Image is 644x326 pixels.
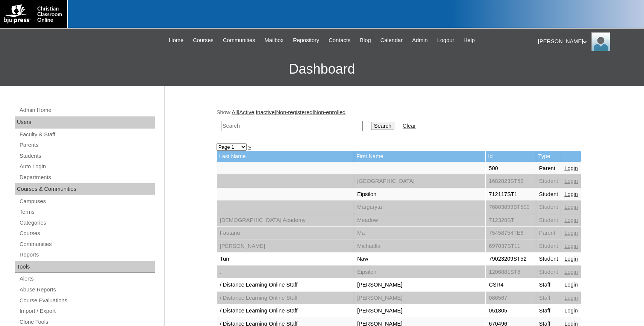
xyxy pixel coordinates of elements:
[193,36,214,45] span: Courses
[354,266,485,279] td: Eipsilon
[486,266,536,279] td: 1206881ST8
[19,250,155,260] a: Reports
[19,229,155,238] a: Courses
[536,279,561,291] td: Staff
[564,282,578,288] a: Login
[217,305,354,317] td: / Distance Learning Online Staff
[564,230,578,236] a: Login
[360,36,371,45] span: Blog
[486,214,536,227] td: 712328ST
[564,295,578,301] a: Login
[564,217,578,223] a: Login
[460,36,479,45] a: Help
[536,188,561,201] td: Student
[15,183,155,195] div: Courses & Communities
[354,279,485,291] td: [PERSON_NAME]
[536,175,561,188] td: Student
[354,253,485,266] td: Naw
[276,109,313,115] a: Non-registered
[564,178,578,184] a: Login
[189,36,217,45] a: Courses
[464,36,475,45] span: Help
[217,266,354,279] td: .
[165,36,187,45] a: Home
[219,36,259,45] a: Communities
[486,305,536,317] td: 051805
[248,144,251,150] a: »
[564,191,578,197] a: Login
[217,292,354,305] td: / Distance Learning Online Staff
[486,175,536,188] td: 1682823ST52
[256,109,275,115] a: Inactive
[19,151,155,161] a: Students
[486,253,536,266] td: 79023209ST52
[591,32,610,51] img: Karen Lawton
[536,201,561,214] td: Student
[19,106,155,115] a: Admin Home
[217,240,354,253] td: [PERSON_NAME]
[380,36,403,45] span: Calendar
[354,214,485,227] td: Meadow
[536,214,561,227] td: Student
[354,175,485,188] td: [GEOGRAPHIC_DATA]
[486,151,536,162] td: Id
[169,36,183,45] span: Home
[486,188,536,201] td: 712117ST1
[371,122,394,130] input: Search
[486,240,536,253] td: 697037ST11
[486,227,536,240] td: 75458754TE6
[15,261,155,273] div: Tools
[536,227,561,240] td: Parent
[15,116,155,128] div: Users
[354,188,485,201] td: Eipsilon
[536,266,561,279] td: Student
[536,305,561,317] td: Staff
[564,308,578,314] a: Login
[19,162,155,171] a: Auto Login
[408,36,432,45] a: Admin
[4,4,64,24] img: logo-white.png
[19,218,155,228] a: Categories
[217,279,354,291] td: / Distance Learning Online Staff
[19,173,155,182] a: Departments
[536,151,561,162] td: Type
[314,109,345,115] a: Non-enrolled
[354,227,485,240] td: Ma
[217,151,354,162] td: Last Name
[486,162,536,175] td: 500
[19,285,155,294] a: Abuse Reports
[19,296,155,305] a: Course Evaluations
[19,207,155,217] a: Terms
[536,240,561,253] td: Student
[19,274,155,284] a: Alerts
[354,240,485,253] td: Michaella
[19,130,155,139] a: Faculty & Staff
[19,140,155,150] a: Parents
[403,123,416,129] a: Clear
[265,36,284,45] span: Mailbox
[486,201,536,214] td: 76803899ST500
[486,279,536,291] td: CSR4
[536,292,561,305] td: Staff
[564,204,578,210] a: Login
[261,36,288,45] a: Mailbox
[325,36,354,45] a: Contacts
[564,243,578,249] a: Login
[356,36,374,45] a: Blog
[354,151,485,162] td: First Name
[536,253,561,266] td: Student
[232,109,238,115] a: All
[354,201,485,214] td: Margaryta
[19,197,155,206] a: Campuses
[329,36,350,45] span: Contacts
[433,36,458,45] a: Logout
[412,36,428,45] span: Admin
[217,227,354,240] td: Fautanu
[564,256,578,262] a: Login
[354,305,485,317] td: [PERSON_NAME]
[564,269,578,275] a: Login
[4,52,640,86] h3: Dashboard
[486,292,536,305] td: 086567
[217,214,354,227] td: [DEMOGRAPHIC_DATA] Academy
[221,121,363,131] input: Search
